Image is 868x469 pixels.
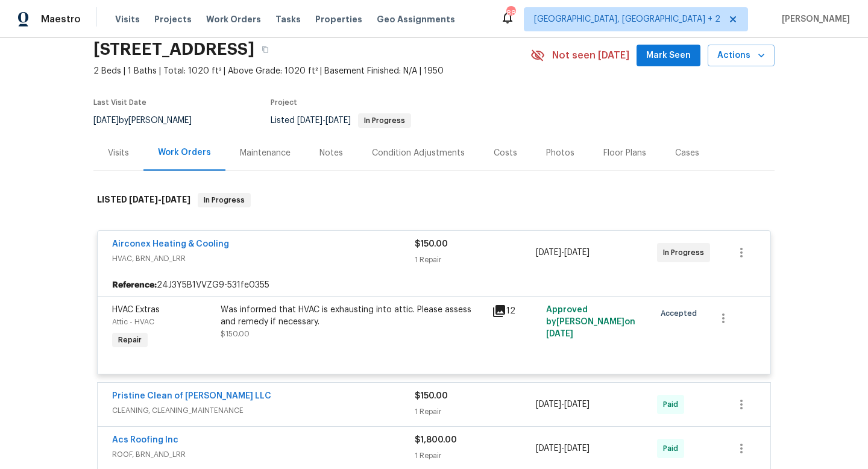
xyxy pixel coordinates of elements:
[415,254,536,266] div: 1 Repair
[359,117,410,124] span: In Progress
[97,193,190,207] h6: LISTED
[93,113,206,128] div: by [PERSON_NAME]
[415,240,448,248] span: $150.00
[112,318,154,326] span: Attic - HVAC
[93,116,119,125] span: [DATE]
[564,248,590,257] span: [DATE]
[112,449,415,461] span: ROOF, BRN_AND_LRR
[41,13,81,25] span: Maestro
[661,307,702,319] span: Accepted
[546,330,573,338] span: [DATE]
[297,116,351,125] span: -
[112,306,160,314] span: HVAC Extras
[221,304,485,328] div: Was informed that HVAC is exhausting into attic. Please assess and remedy if necessary.
[112,436,178,444] a: Acs Roofing Inc
[564,400,590,409] span: [DATE]
[162,195,190,204] span: [DATE]
[93,99,146,106] span: Last Visit Date
[536,398,590,411] span: -
[221,330,250,338] span: $150.00
[112,240,229,248] a: Airconex Heating & Cooling
[112,404,415,417] span: CLEANING, CLEANING_MAINTENANCE
[536,247,590,259] span: -
[271,99,297,106] span: Project
[240,147,291,159] div: Maintenance
[415,392,448,400] span: $150.00
[93,43,254,55] h2: [STREET_ADDRESS]
[663,247,709,259] span: In Progress
[494,147,517,159] div: Costs
[717,48,765,63] span: Actions
[129,195,158,204] span: [DATE]
[663,442,683,455] span: Paid
[108,147,129,159] div: Visits
[675,147,699,159] div: Cases
[546,147,574,159] div: Photos
[254,39,276,60] button: Copy Address
[98,274,770,296] div: 24J3Y5B1VVZG9-531fe0355
[319,147,343,159] div: Notes
[415,436,457,444] span: $1,800.00
[603,147,646,159] div: Floor Plans
[271,116,411,125] span: Listed
[564,444,590,453] span: [DATE]
[546,306,635,338] span: Approved by [PERSON_NAME] on
[415,450,536,462] div: 1 Repair
[506,7,515,19] div: 88
[646,48,691,63] span: Mark Seen
[199,194,250,206] span: In Progress
[315,13,362,25] span: Properties
[536,248,561,257] span: [DATE]
[552,49,629,61] span: Not seen [DATE]
[154,13,192,25] span: Projects
[663,398,683,411] span: Paid
[536,442,590,455] span: -
[112,253,415,265] span: HVAC, BRN_AND_LRR
[93,65,530,77] span: 2 Beds | 1 Baths | Total: 1020 ft² | Above Grade: 1020 ft² | Basement Finished: N/A | 1950
[112,279,157,291] b: Reference:
[93,181,775,219] div: LISTED [DATE]-[DATE]In Progress
[113,334,146,346] span: Repair
[297,116,322,125] span: [DATE]
[206,13,261,25] span: Work Orders
[492,304,539,318] div: 12
[415,406,536,418] div: 1 Repair
[534,13,720,25] span: [GEOGRAPHIC_DATA], [GEOGRAPHIC_DATA] + 2
[129,195,190,204] span: -
[158,146,211,159] div: Work Orders
[637,45,700,67] button: Mark Seen
[372,147,465,159] div: Condition Adjustments
[377,13,455,25] span: Geo Assignments
[777,13,850,25] span: [PERSON_NAME]
[112,392,271,400] a: Pristine Clean of [PERSON_NAME] LLC
[536,400,561,409] span: [DATE]
[536,444,561,453] span: [DATE]
[275,15,301,24] span: Tasks
[325,116,351,125] span: [DATE]
[115,13,140,25] span: Visits
[708,45,775,67] button: Actions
